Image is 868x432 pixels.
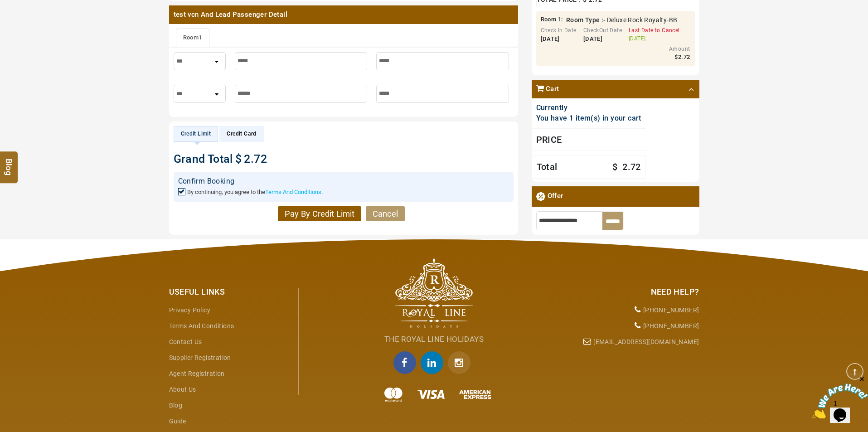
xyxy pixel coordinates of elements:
div: Last Date to Cancel [629,27,680,35]
div: Useful Links [169,286,291,298]
div: Confirm Booking [178,176,509,187]
iframe: chat widget [812,375,868,418]
span: $ [235,152,242,165]
a: guide [169,417,186,425]
a: Contact Us [169,338,202,345]
div: [DATE] [541,35,577,44]
span: Room [541,16,557,23]
a: Privacy Policy [169,306,211,314]
div: [DATE] [583,35,622,44]
b: Room Type :- [566,17,606,24]
div: CheckOut Date [583,27,622,35]
a: Cancel [366,206,405,222]
span: $ [674,53,678,60]
a: Room [176,29,209,47]
span: Cart [546,84,559,94]
span: test vcn And Lead Passenger Detail [169,5,518,24]
li: [PHONE_NUMBER] [577,302,699,318]
span: The Royal Line Holidays [384,335,484,344]
span: Currently You have 1 item(s) in your cart [536,103,641,122]
span: 2.72 [678,53,690,60]
span: 2.72 [244,152,267,165]
span: Cancel [373,209,398,218]
label: . [187,189,323,195]
a: Blog [169,402,183,409]
div: Price [532,128,646,151]
span: By continuing, you agree to the [187,189,265,195]
div: Need Help? [577,286,699,298]
a: [EMAIL_ADDRESS][DOMAIN_NAME] [593,338,699,345]
span: Offer [548,191,563,202]
a: Terms and Conditions [169,322,234,330]
span: 1 [4,4,7,11]
a: Instagram [448,351,475,374]
div: [DATE] [629,35,680,43]
a: Terms And Conditions [265,189,321,195]
a: Supplier Registration [169,354,231,361]
a: About Us [169,386,196,393]
img: The Royal Line Holidays [395,258,473,328]
span: Deluxe Rock Royalty-BB [607,16,678,25]
li: Credit Card [219,126,263,142]
span: Blog [3,158,15,166]
span: Credit Limit [181,131,211,137]
a: facebook [393,351,421,374]
a: linkedin [421,351,448,374]
span: 1 [558,16,561,23]
span: : [541,16,563,25]
span: $ [612,162,617,173]
div: Amount [645,45,690,53]
div: Check In Date [541,27,577,35]
li: [PHONE_NUMBER] [577,318,699,334]
span: 2.72 [622,162,641,173]
span: Total [537,161,558,174]
a: Agent Registration [169,370,225,377]
span: Grand Total [174,152,233,165]
span: 1 [199,34,202,41]
a: Pay By Credit Limit [278,206,361,222]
